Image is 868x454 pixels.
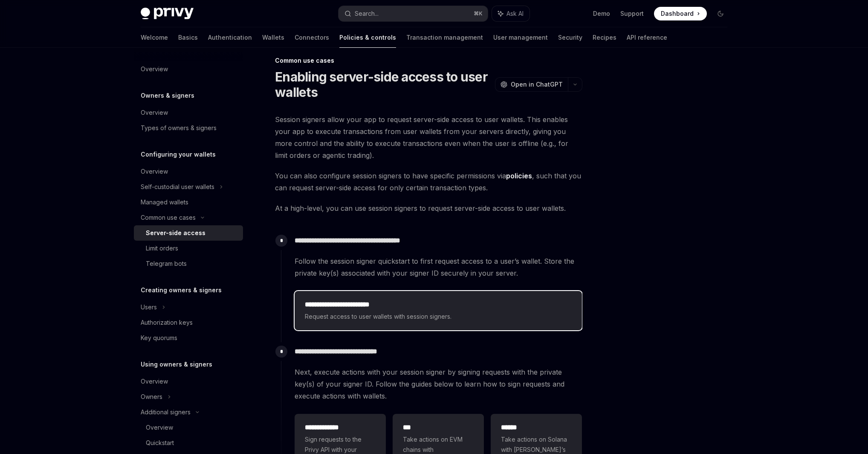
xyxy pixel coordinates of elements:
[262,27,284,48] a: Wallets
[141,166,168,177] div: Overview
[141,333,177,343] div: Key quorums
[492,6,529,21] button: Ask AI
[134,241,243,256] a: Limit orders
[339,27,396,48] a: Policies & controls
[493,27,548,48] a: User management
[141,212,196,223] div: Common use cases
[134,105,243,120] a: Overview
[141,108,168,118] div: Overview
[661,9,694,18] span: Dashboard
[305,311,572,322] span: Request access to user wallets with session signers.
[295,27,329,48] a: Connectors
[474,10,483,17] span: ⌘ K
[714,7,727,20] button: Toggle dark mode
[146,259,187,269] div: Telegram bots
[208,27,252,48] a: Authentication
[495,77,568,92] button: Open in ChatGPT
[141,182,214,192] div: Self-custodial user wallets
[558,27,582,48] a: Security
[141,407,191,417] div: Additional signers
[141,197,188,207] div: Managed wallets
[134,256,243,271] a: Telegram bots
[593,27,616,48] a: Recipes
[141,392,162,402] div: Owners
[146,228,205,238] div: Server-side access
[295,255,582,279] span: Follow the session signer quickstart to first request access to a user’s wallet. Store the privat...
[141,359,212,370] h5: Using owners & signers
[134,225,243,241] a: Server-side access
[141,317,193,328] div: Authorization keys
[134,420,243,435] a: Overview
[511,80,563,89] span: Open in ChatGPT
[275,170,582,194] span: You can also configure session signers to have specific permissions via , such that you can reque...
[275,56,582,65] div: Common use cases
[134,164,243,179] a: Overview
[146,243,178,253] div: Limit orders
[134,120,243,136] a: Types of owners & signers
[134,374,243,389] a: Overview
[506,9,524,18] span: Ask AI
[141,123,217,133] div: Types of owners & signers
[620,9,644,18] a: Support
[406,27,483,48] a: Transaction management
[178,27,198,48] a: Basics
[146,438,174,448] div: Quickstart
[295,366,582,402] span: Next, execute actions with your session signer by signing requests with the private key(s) of you...
[141,90,194,101] h5: Owners & signers
[275,113,582,161] span: Session signers allow your app to request server-side access to user wallets. This enables your a...
[134,195,243,210] a: Managed wallets
[506,172,532,180] a: policies
[141,149,216,160] h5: Configuring your wallets
[134,61,243,77] a: Overview
[141,285,222,295] h5: Creating owners & signers
[141,64,168,74] div: Overview
[141,27,168,48] a: Welcome
[146,422,173,433] div: Overview
[654,7,707,20] a: Dashboard
[141,8,194,20] img: dark logo
[134,435,243,451] a: Quickstart
[275,69,492,100] h1: Enabling server-side access to user wallets
[355,9,379,19] div: Search...
[593,9,610,18] a: Demo
[339,6,488,21] button: Search...⌘K
[275,202,582,214] span: At a high-level, you can use session signers to request server-side access to user wallets.
[627,27,667,48] a: API reference
[141,376,168,387] div: Overview
[134,330,243,346] a: Key quorums
[141,302,157,312] div: Users
[134,315,243,330] a: Authorization keys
